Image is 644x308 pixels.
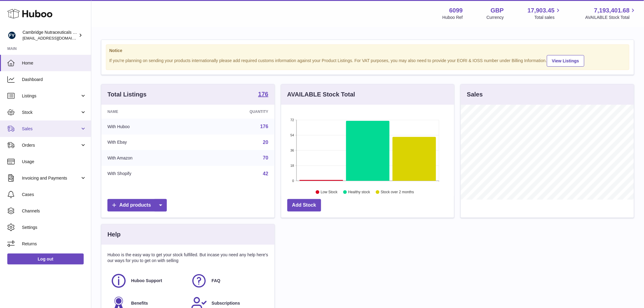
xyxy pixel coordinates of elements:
[101,119,196,135] td: With Huboo
[22,241,86,247] span: Returns
[290,149,294,152] text: 36
[22,192,86,198] span: Cases
[594,6,630,15] span: 7,193,401.68
[534,15,562,20] span: Total sales
[263,155,268,160] a: 70
[22,159,86,165] span: Usage
[487,15,504,20] div: Currency
[22,93,80,99] span: Listings
[258,91,268,98] a: 176
[527,6,562,20] a: 17,903.45 Total sales
[110,273,185,289] a: Huboo Support
[585,6,637,20] a: 7,193,401.68 AVAILABLE Stock Total
[292,179,294,183] text: 0
[101,166,196,182] td: With Shopify
[7,31,16,40] img: huboo@camnutra.com
[290,118,294,122] text: 72
[258,91,268,97] strong: 176
[23,36,89,40] span: [EMAIL_ADDRESS][DOMAIN_NAME]
[287,199,321,212] a: Add Stock
[131,278,162,284] span: Huboo Support
[107,199,167,212] a: Add products
[107,252,268,264] p: Huboo is the easy way to get your stock fulfilled. But incase you need any help here's our ways f...
[107,90,147,99] h3: Total Listings
[101,150,196,166] td: With Amazon
[7,254,84,264] a: Log out
[547,55,584,67] a: View Listings
[348,190,370,194] text: Healthy stock
[22,77,86,82] span: Dashboard
[212,300,240,306] span: Subscriptions
[22,225,86,230] span: Settings
[381,190,414,194] text: Stock over 2 months
[22,142,80,148] span: Orders
[22,60,86,66] span: Home
[212,278,220,284] span: FAQ
[22,175,80,181] span: Invoicing and Payments
[263,140,268,145] a: 20
[290,133,294,137] text: 54
[290,164,294,167] text: 18
[449,6,463,15] strong: 6099
[22,110,80,115] span: Stock
[109,48,626,54] strong: Notice
[585,15,637,20] span: AVAILABLE Stock Total
[191,273,265,289] a: FAQ
[287,90,355,99] h3: AVAILABLE Stock Total
[107,230,121,239] h3: Help
[131,300,148,306] span: Benefits
[491,6,504,15] strong: GBP
[260,124,268,129] a: 176
[22,126,80,132] span: Sales
[263,171,268,176] a: 42
[101,105,196,119] th: Name
[22,208,86,214] span: Channels
[467,90,483,99] h3: Sales
[196,105,274,119] th: Quantity
[527,6,555,15] span: 17,903.45
[109,54,626,67] div: If you're planning on sending your products internationally please add required customs informati...
[321,190,338,194] text: Low Stock
[23,30,77,41] div: Cambridge Nutraceuticals Ltd
[101,135,196,150] td: With Ebay
[443,15,463,20] div: Huboo Ref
